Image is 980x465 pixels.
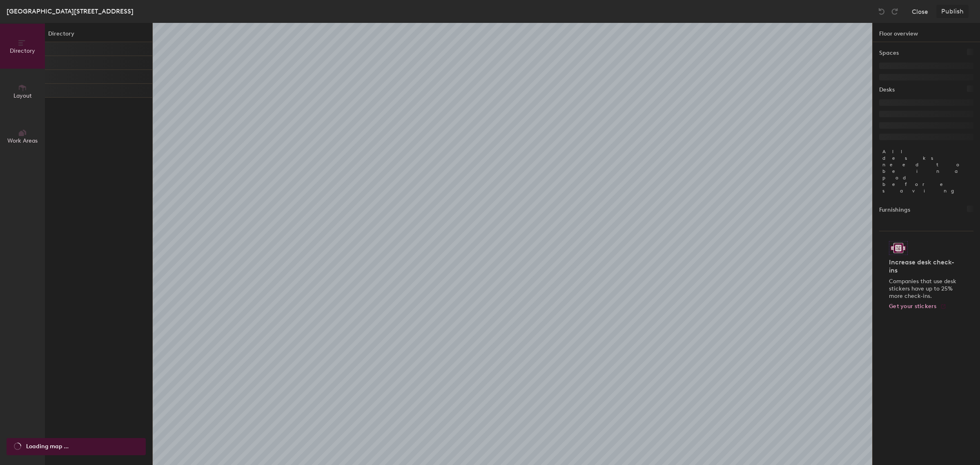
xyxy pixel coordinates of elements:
button: Close [912,5,928,18]
img: Undo [878,7,886,16]
span: Loading map ... [26,442,69,451]
h1: Floor overview [873,23,980,42]
a: Get your stickers [889,303,947,310]
h1: Spaces [879,49,899,58]
h1: Desks [879,85,895,94]
span: Directory [10,47,35,54]
span: Layout [13,92,32,99]
span: Work Areas [7,137,38,144]
h1: Furnishings [879,206,910,215]
span: Get your stickers [889,303,937,310]
div: [GEOGRAPHIC_DATA][STREET_ADDRESS] [7,6,134,16]
h4: Increase desk check-ins [889,258,959,275]
p: All desks need to be in a pod before saving [879,145,973,197]
img: Sticker logo [889,241,908,255]
p: Companies that use desk stickers have up to 25% more check-ins. [889,278,959,300]
h1: Directory [45,29,152,42]
img: Redo [891,7,899,16]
